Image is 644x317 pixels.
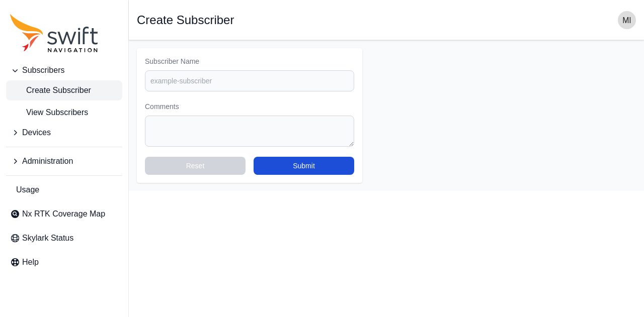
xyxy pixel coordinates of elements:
[22,208,105,220] span: Nx RTK Coverage Map
[6,151,122,171] button: Administration
[6,228,122,248] a: Skylark Status
[10,107,88,119] span: View Subscribers
[6,60,122,80] button: Subscribers
[145,157,246,175] button: Reset
[145,101,354,112] label: Comments
[145,70,354,91] input: example-subscriber
[6,180,122,200] a: Usage
[10,84,91,96] span: Create Subscriber
[6,252,122,272] a: Help
[22,127,51,139] span: Devices
[22,232,73,244] span: Skylark Status
[618,11,636,29] img: user photo
[6,123,122,143] button: Devices
[22,256,39,268] span: Help
[6,80,122,100] a: Create Subscriber
[145,56,354,66] label: Subscriber Name
[22,155,73,167] span: Administration
[137,14,234,26] h1: Create Subscriber
[22,64,64,76] span: Subscribers
[254,157,354,175] button: Submit
[16,184,39,196] span: Usage
[6,204,122,224] a: Nx RTK Coverage Map
[6,102,122,123] a: View Subscribers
